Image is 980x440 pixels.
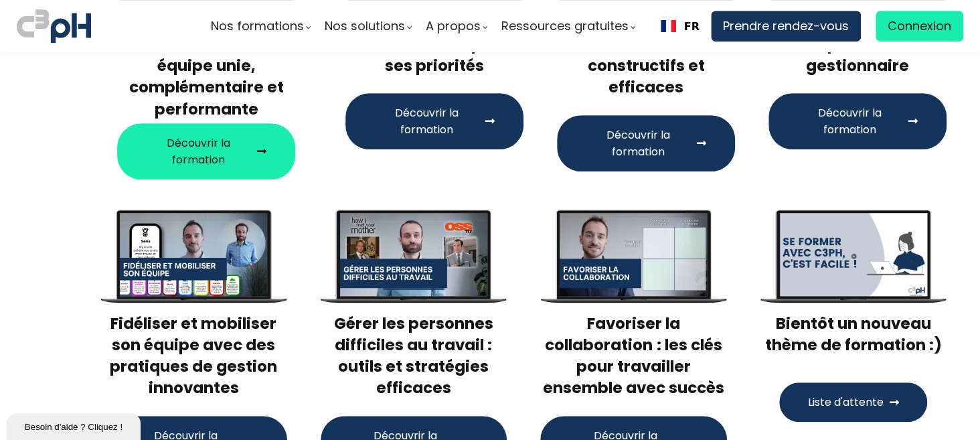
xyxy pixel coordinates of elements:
[585,127,691,160] span: Découvrir la formation
[374,104,479,138] span: Découvrir la formation
[711,11,861,42] a: Prendre rendez-vous
[501,16,629,36] span: Ressources gratuites
[661,20,676,32] img: Français flag
[345,93,523,149] button: Découvrir la formation
[797,104,902,138] span: Découvrir la formation
[117,123,295,179] button: Découvrir la formation
[779,382,927,422] button: Liste d'attente
[768,93,947,149] button: Découvrir la formation
[321,313,507,399] h3: Gérer les personnes difficiles au travail : outils et stratégies efficaces
[426,16,481,36] span: A propos
[723,16,849,36] span: Prendre rendez-vous
[557,115,735,171] button: Découvrir la formation
[649,11,711,42] div: Language Switcher
[649,11,711,42] div: Language selected: Français
[876,11,963,42] a: Connexion
[100,313,287,399] h3: Fidéliser et mobiliser son équipe avec des pratiques de gestion innovantes
[557,12,735,98] h3: Donner des feedbacks constructifs et efficaces
[807,394,883,411] span: Liste d'attente
[661,20,700,33] a: FR
[888,16,951,36] span: Connexion
[17,7,91,46] img: logo C3PH
[760,313,947,356] h3: Bientôt un nouveau thème de formation :)
[325,16,405,36] span: Nos solutions
[211,16,304,36] span: Nos formations
[540,313,727,399] h3: Favoriser la collaboration : les clés pour travailler ensemble avec succès
[145,135,251,168] span: Découvrir la formation
[117,12,295,120] h3: Générations au travail : créer une équipe unie, complémentaire et performante
[7,411,143,440] iframe: chat widget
